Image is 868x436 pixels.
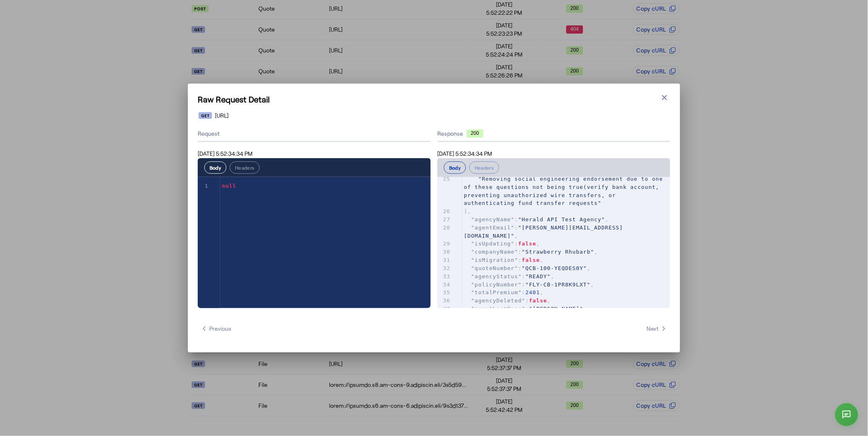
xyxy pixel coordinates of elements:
span: "policyNumber" [471,282,522,288]
h1: Raw Request Detail [198,93,670,105]
div: 29 [437,240,452,248]
span: "agentEmail" [471,225,515,231]
span: "QCB-100-YEQDES0Y" [522,265,587,271]
span: false [518,241,536,247]
span: "totalPremium" [471,289,522,295]
div: 31 [437,256,452,264]
span: [DATE] 5:52:34:34 PM [198,150,253,157]
span: Next [646,325,667,333]
span: : , [464,216,609,223]
span: : , [464,225,623,239]
span: [DATE] 5:52:34:34 PM [437,150,492,157]
span: "agencyName" [471,216,515,223]
span: "isMigration" [471,257,519,263]
div: 26 [437,207,452,216]
button: Next [643,321,670,336]
span: "[PERSON_NAME][EMAIL_ADDRESS][DOMAIN_NAME]" [464,225,623,239]
button: Previous [198,321,235,336]
span: : , [464,249,598,255]
div: 27 [437,216,452,224]
button: Headers [230,161,260,174]
span: false [522,257,540,263]
span: : , [464,306,587,312]
div: 36 [437,297,452,305]
div: 35 [437,288,452,297]
div: 30 [437,248,452,256]
div: 32 [437,264,452,272]
span: : , [464,273,555,279]
span: : , [464,265,591,271]
div: 33 [437,272,452,281]
button: Body [444,161,466,174]
span: : , [464,297,551,304]
div: 28 [437,224,452,232]
span: "agencyDeleted" [471,297,525,304]
button: Body [204,161,226,174]
span: "FLY-CB-1PR8K9LXT" [525,282,591,288]
text: 200 [471,130,479,136]
span: : , [464,289,544,295]
div: Response [437,129,670,138]
span: "READY" [525,273,551,279]
div: 1 [198,182,210,190]
button: Headers [469,161,499,174]
div: 25 [437,175,452,183]
span: : , [464,257,544,263]
span: 2401 [525,289,540,295]
span: ], [464,208,471,214]
div: 34 [437,281,452,289]
span: "[PERSON_NAME]" [529,306,583,312]
span: "agentLastName" [471,306,525,312]
span: "agencyStatus" [471,273,522,279]
span: false [529,297,547,304]
span: : , [464,282,594,288]
span: "isUpdating" [471,241,515,247]
div: 37 [437,305,452,313]
span: null [222,183,236,189]
div: Request [198,126,431,142]
span: [URL] [215,111,229,120]
span: : , [464,241,540,247]
span: "companyName" [471,249,519,255]
span: "Herald API Test Agency" [518,216,605,223]
span: Previous [201,325,231,333]
span: "quoteNumber" [471,265,519,271]
span: "Strawberry Rhubarb" [522,249,594,255]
